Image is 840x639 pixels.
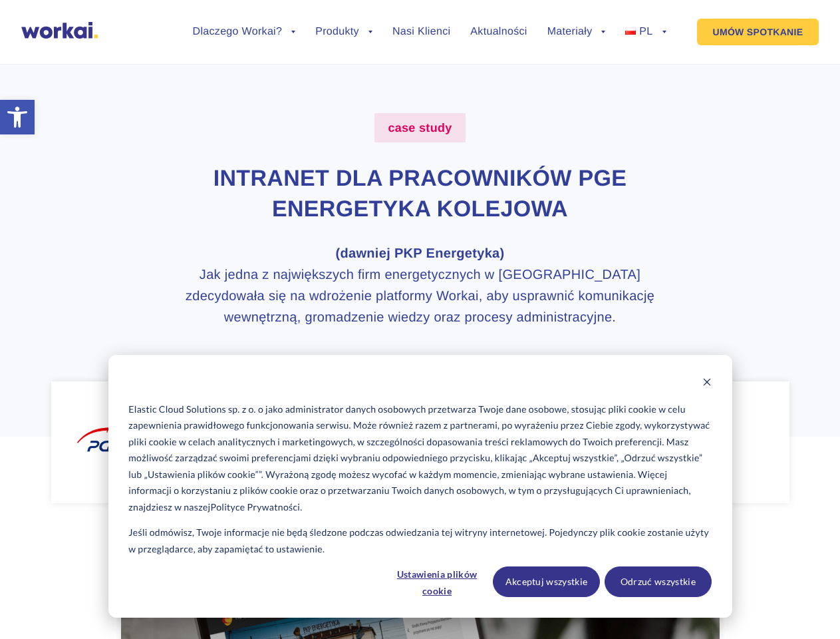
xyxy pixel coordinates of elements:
[374,113,465,142] label: case study
[625,27,666,37] a: PL
[128,525,711,557] p: Jeśli odmówisz, Twoje informacje nie będą śledzone podczas odwiedzania tej witryny internetowej. ...
[392,27,450,37] a: Nasi Klienci
[128,401,711,516] p: Elastic Cloud Solutions sp. z o. o jako administrator danych osobowych przetwarza Twoje dane osob...
[493,566,600,597] button: Akceptuj wszystkie
[211,499,303,516] a: Polityce Prywatności.
[639,26,652,37] span: PL
[605,566,712,597] button: Odrzuć wszystkie
[547,27,606,37] a: Materiały
[162,164,678,225] h1: Intranet dla pracowników PGE Energetyka Kolejowa
[108,355,732,618] div: Cookie banner
[315,27,372,37] a: Produkty
[470,27,527,37] a: Aktualności
[193,27,296,37] a: Dlaczego Workai?
[702,375,712,392] button: Dismiss cookie banner
[697,19,819,45] a: UMÓW SPOTKANIE
[162,243,678,328] h3: Jak jedna z największych firm energetycznych w [GEOGRAPHIC_DATA] zdecydowała się na wdrożenie pla...
[335,246,504,261] strong: (dawniej PKP Energetyka)
[386,566,488,597] button: Ustawienia plików cookie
